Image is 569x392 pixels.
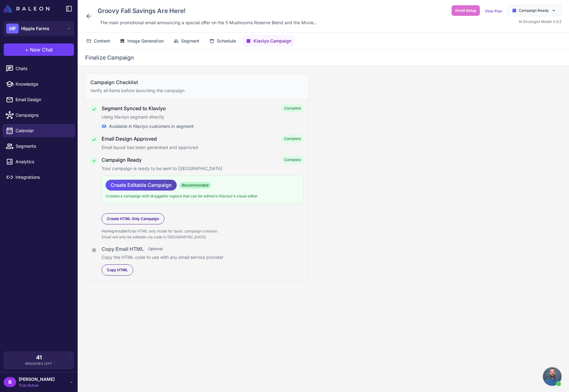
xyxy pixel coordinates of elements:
[127,38,164,44] span: Image Generation
[102,228,303,240] p: Use HTML only mode for basic campaign creation. Email will only be editable via code in [GEOGRAPH...
[206,35,240,47] button: Schedule
[21,25,49,32] span: Hippie Farms
[242,35,295,47] button: Klaviyo Campaign
[100,19,317,26] span: The main promotional email announcing a special offer on the 5 Mushrooms Reserve Blend and the Mo...
[179,182,211,189] span: Recommended
[90,87,303,94] p: Verify all items before launching the campaign
[16,127,70,134] span: Calendar
[30,46,53,53] span: New Chat
[452,5,480,16] button: Email Setup
[25,46,29,53] span: +
[102,114,303,120] p: Using Klaviyo segment directly
[4,5,52,12] a: Raleon Logo
[2,140,75,153] a: Segments
[85,53,134,62] h2: Finalize Campaign
[2,155,75,168] a: Analytics
[16,112,70,119] span: Campaigns
[36,355,42,360] span: 41
[2,124,75,137] a: Calendar
[4,43,74,56] button: +New Chat
[253,38,291,44] span: Klaviyo Campaign
[281,104,303,112] span: Complete
[2,93,75,106] a: Email Design
[102,245,144,253] h4: Copy Email HTML
[102,156,142,164] h4: Campaign Ready
[485,9,502,13] a: View Plan
[16,65,70,72] span: Chats
[102,165,303,172] p: Your campaign is ready to be sent to [GEOGRAPHIC_DATA]
[217,38,236,44] span: Schedule
[170,35,203,47] button: Segment
[146,246,165,252] span: Optional
[102,105,166,112] h4: Segment Synced to Klaviyo
[519,19,562,24] span: AI Strategist Model 0.9.2
[2,109,75,122] a: Campaigns
[455,8,476,13] span: Email Setup
[25,361,52,366] span: Messages Left
[106,193,299,199] p: Creates a campaign with draggable regions that can be edited in Klaviyo's visual editor
[107,216,159,222] span: Create HTML Only Campaign
[102,229,129,233] span: Having trouble?
[2,78,75,91] a: Knowledge
[543,367,562,386] div: Open chat
[16,81,70,88] span: Knowledge
[102,144,303,151] p: Email layout has been generated and approved
[2,171,75,184] a: Integrations
[83,35,114,47] button: Content
[102,254,303,261] p: Copy the HTML code to use with any email service provider
[181,38,199,44] span: Segment
[109,123,194,130] span: Available in Klaviyo customers in segment
[16,96,70,103] span: Email Design
[4,377,16,387] div: R
[6,24,19,34] div: HF
[107,267,128,273] span: Copy HTML
[90,79,303,86] h3: Campaign Checklist
[16,158,70,165] span: Analytics
[95,5,320,17] div: Click to edit campaign name
[111,180,172,191] span: Create Editable Campaign
[4,21,74,36] button: HFHippie Farms
[19,376,55,383] span: [PERSON_NAME]
[102,135,157,142] h4: Email Design Approved
[519,8,549,13] span: Campaign Ready
[4,5,49,12] img: Raleon Logo
[16,143,70,150] span: Segments
[2,62,75,75] a: Chats
[94,38,110,44] span: Content
[16,174,70,181] span: Integrations
[19,383,55,388] span: Trial Active
[98,18,320,27] div: Click to edit description
[281,156,303,164] span: Complete
[116,35,167,47] button: Image Generation
[281,135,303,143] span: Complete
